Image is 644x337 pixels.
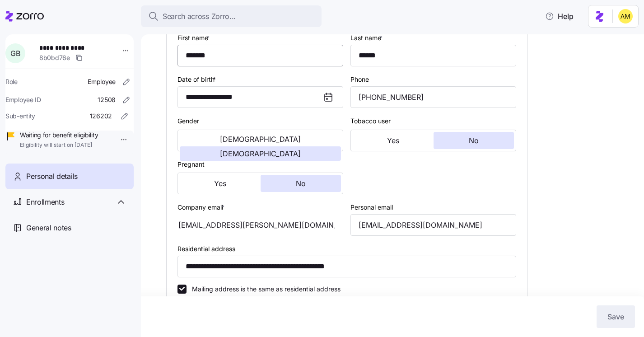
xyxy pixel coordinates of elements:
span: Waiting for benefit eligibility [20,131,98,140]
label: Residential address [177,244,235,254]
input: Email [350,214,516,236]
span: [DEMOGRAPHIC_DATA] [220,136,301,143]
label: Phone [350,75,369,84]
span: No [469,137,479,144]
span: Yes [214,180,226,187]
label: First name [177,33,211,43]
span: Employee [88,77,116,86]
span: [DEMOGRAPHIC_DATA] [220,150,301,157]
span: No [296,180,306,187]
span: Search across Zorro... [163,11,236,22]
span: Employee ID [5,95,41,104]
span: Eligibility will start on [DATE] [20,141,98,149]
span: Yes [387,137,399,144]
span: 126202 [90,112,112,121]
label: Company email [177,202,226,212]
input: Phone [350,86,516,108]
label: Date of birth [177,75,218,84]
label: Gender [177,116,199,126]
img: dfaaf2f2725e97d5ef9e82b99e83f4d7 [618,9,633,23]
label: Last name [350,33,384,43]
span: Save [607,311,624,322]
label: Pregnant [177,159,205,169]
label: Tobacco user [350,116,391,126]
span: Role [5,77,18,86]
span: Sub-entity [5,112,35,121]
span: Enrollments [26,197,64,208]
span: G B [10,50,20,57]
label: Personal email [350,202,393,212]
label: Mailing address is the same as residential address [187,285,341,294]
span: 8b0bd76e [39,53,70,62]
span: 12508 [98,95,116,104]
button: Save [597,305,635,328]
span: Help [545,11,574,22]
button: Help [538,7,581,25]
button: Search across Zorro... [141,5,322,27]
span: General notes [26,222,71,234]
span: Personal details [26,171,78,182]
